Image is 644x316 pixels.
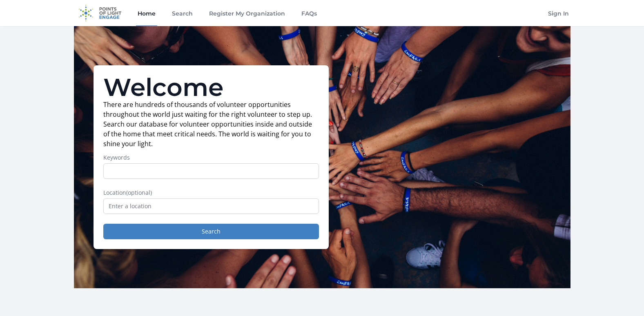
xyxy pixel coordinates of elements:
h1: Welcome [103,75,319,100]
button: Search [103,224,319,239]
span: (optional) [126,189,152,196]
input: Enter a location [103,198,319,214]
label: Location [103,189,319,197]
p: There are hundreds of thousands of volunteer opportunities throughout the world just waiting for ... [103,100,319,149]
label: Keywords [103,154,319,162]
